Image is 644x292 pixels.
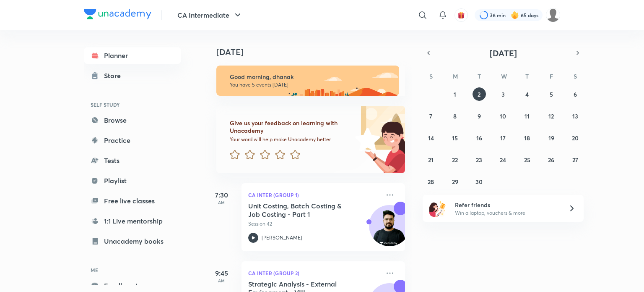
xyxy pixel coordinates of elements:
abbr: September 28, 2025 [428,178,434,186]
a: Practice [84,132,181,149]
abbr: September 21, 2025 [428,156,434,164]
h6: Refer friends [455,200,558,209]
button: September 29, 2025 [448,175,462,188]
a: Playlist [84,172,181,189]
abbr: Monday [453,72,458,80]
img: morning [216,66,399,96]
button: September 26, 2025 [545,153,558,166]
abbr: September 27, 2025 [572,156,578,164]
p: You have 5 events [DATE] [230,82,392,88]
img: referral [429,200,446,217]
abbr: Tuesday [478,72,481,80]
a: Unacademy books [84,233,181,250]
button: September 4, 2025 [520,87,534,101]
abbr: September 8, 2025 [453,112,457,120]
abbr: September 10, 2025 [500,112,506,120]
button: September 3, 2025 [496,87,510,101]
abbr: September 19, 2025 [548,134,554,142]
button: [DATE] [434,47,572,59]
button: September 9, 2025 [473,109,486,123]
button: September 1, 2025 [448,87,462,101]
abbr: September 2, 2025 [478,90,480,98]
img: Company Logo [84,9,151,19]
p: Your word will help make Unacademy better [230,136,352,143]
button: September 7, 2025 [424,109,438,123]
abbr: September 25, 2025 [524,156,530,164]
a: Planner [84,47,181,64]
button: September 15, 2025 [448,131,462,145]
abbr: September 26, 2025 [548,156,554,164]
button: September 25, 2025 [520,153,534,166]
h6: Good morning, dhanak [230,73,392,81]
abbr: September 7, 2025 [429,112,432,120]
a: Store [84,67,181,84]
img: Avatar [369,210,410,250]
button: September 27, 2025 [569,153,582,166]
button: September 6, 2025 [569,87,582,101]
p: CA Inter (Group 2) [248,268,380,278]
p: Win a laptop, vouchers & more [455,209,558,217]
p: CA Inter (Group 1) [248,190,380,200]
abbr: Wednesday [501,72,507,80]
abbr: September 1, 2025 [454,90,456,98]
button: September 8, 2025 [448,109,462,123]
button: September 13, 2025 [569,109,582,123]
button: avatar [454,8,468,22]
abbr: September 24, 2025 [500,156,506,164]
abbr: September 16, 2025 [476,134,482,142]
p: AM [205,200,238,205]
img: streak [511,11,519,19]
abbr: Thursday [525,72,529,80]
abbr: September 13, 2025 [572,112,578,120]
button: September 23, 2025 [473,153,486,166]
img: feedback_image [327,106,405,173]
p: Session 42 [248,220,380,228]
button: September 21, 2025 [424,153,438,166]
a: Browse [84,112,181,129]
button: September 17, 2025 [496,131,510,145]
abbr: September 11, 2025 [525,112,530,120]
button: September 2, 2025 [473,87,486,101]
abbr: September 4, 2025 [525,90,529,98]
h5: Unit Costing, Batch Costing & Job Costing - Part 1 [248,202,353,218]
img: dhanak [546,8,560,22]
h6: SELF STUDY [84,97,181,112]
span: [DATE] [490,47,517,59]
abbr: September 18, 2025 [524,134,530,142]
a: Tests [84,152,181,169]
img: avatar [457,11,465,19]
button: September 20, 2025 [569,131,582,145]
abbr: September 29, 2025 [452,178,458,186]
abbr: Saturday [574,72,577,80]
a: Free live classes [84,192,181,209]
button: September 5, 2025 [545,87,558,101]
div: Store [104,71,126,81]
h5: 7:30 [205,190,238,200]
button: September 19, 2025 [545,131,558,145]
p: AM [205,278,238,283]
button: September 28, 2025 [424,175,438,188]
button: September 14, 2025 [424,131,438,145]
h4: [DATE] [216,47,413,57]
button: September 12, 2025 [545,109,558,123]
p: [PERSON_NAME] [262,234,302,242]
abbr: September 14, 2025 [428,134,434,142]
abbr: September 20, 2025 [572,134,579,142]
abbr: September 6, 2025 [574,90,577,98]
abbr: September 5, 2025 [550,90,553,98]
abbr: September 3, 2025 [501,90,505,98]
a: 1:1 Live mentorship [84,213,181,229]
button: September 16, 2025 [473,131,486,145]
h6: ME [84,263,181,277]
abbr: September 9, 2025 [478,112,481,120]
h5: 9:45 [205,268,238,278]
abbr: September 15, 2025 [452,134,458,142]
button: September 22, 2025 [448,153,462,166]
abbr: September 12, 2025 [548,112,554,120]
abbr: September 17, 2025 [500,134,506,142]
a: Company Logo [84,9,151,21]
abbr: September 23, 2025 [476,156,482,164]
abbr: September 30, 2025 [475,178,483,186]
button: September 18, 2025 [520,131,534,145]
abbr: September 22, 2025 [452,156,458,164]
